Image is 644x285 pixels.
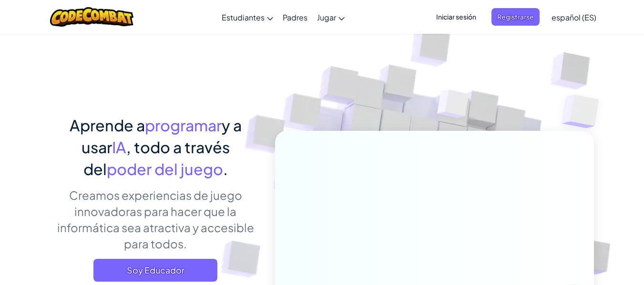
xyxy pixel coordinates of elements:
[70,116,145,135] span: Aprende a
[145,116,222,135] span: programar
[278,4,312,30] a: Padres
[93,259,217,282] a: Soy Educador
[222,12,265,22] span: Estudiantes
[51,187,261,252] p: Creamos experiencias de juego innovadoras para hacer que la informática sea atractiva y accesible...
[552,12,596,22] span: español (ES)
[547,4,601,30] a: español (ES)
[430,8,482,26] button: Iniciar sesión
[83,138,230,178] span: , todo a través del
[312,4,349,30] a: Jugar
[223,159,228,178] span: .
[50,7,133,27] img: CodeCombat logo
[107,159,223,178] span: poder del juego
[317,12,336,22] span: Jugar
[491,8,540,26] button: Registrarse
[419,71,488,142] img: Overlap cubes
[112,138,126,157] span: IA
[543,71,625,152] img: Overlap cubes
[217,4,278,30] a: Estudiantes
